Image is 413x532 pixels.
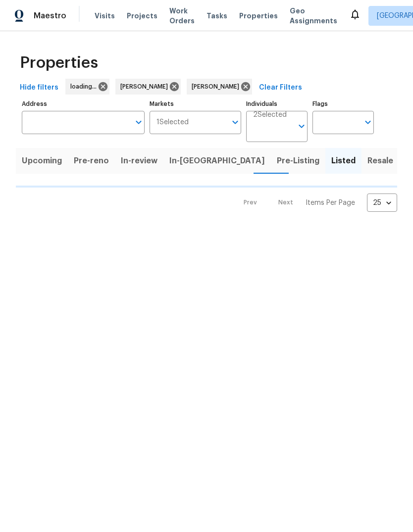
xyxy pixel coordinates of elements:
button: Open [228,115,242,129]
div: loading... [65,79,109,95]
span: Listed [331,154,356,168]
span: Tasks [206,12,227,19]
span: Properties [239,11,278,21]
div: [PERSON_NAME] [187,79,252,95]
label: Markets [150,101,242,107]
span: In-review [121,154,157,168]
span: [PERSON_NAME] [120,82,172,92]
nav: Pagination Navigation [234,193,397,212]
button: Open [361,115,375,129]
span: Hide filters [20,82,58,94]
div: 25 [367,190,397,216]
span: Pre-reno [74,154,109,168]
span: In-[GEOGRAPHIC_DATA] [169,154,265,168]
button: Hide filters [16,79,62,97]
span: 1 Selected [156,118,189,127]
span: 2 Selected [253,111,287,119]
div: [PERSON_NAME] [115,79,181,95]
span: [PERSON_NAME] [192,82,243,92]
span: Resale [367,154,393,168]
span: Pre-Listing [277,154,319,168]
button: Clear Filters [255,79,306,97]
button: Open [295,119,309,133]
label: Flags [312,101,374,107]
label: Individuals [246,101,308,107]
span: Maestro [34,11,66,21]
button: Open [132,115,146,129]
span: Upcoming [22,154,62,168]
span: Work Orders [169,6,195,26]
p: Items Per Page [306,198,355,208]
span: loading... [70,82,101,92]
span: Clear Filters [259,82,302,94]
span: Properties [20,58,98,68]
span: Visits [95,11,115,21]
label: Address [22,101,145,107]
span: Geo Assignments [290,6,337,26]
span: Projects [127,11,157,21]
